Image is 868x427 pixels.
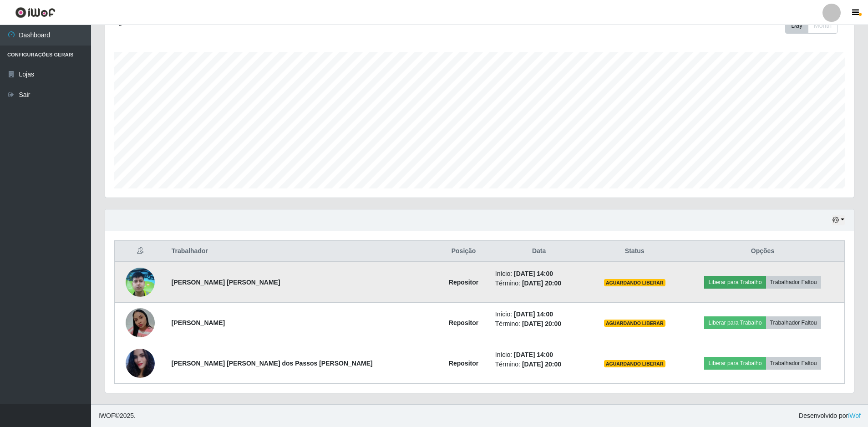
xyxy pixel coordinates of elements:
div: First group [785,18,838,34]
span: Desenvolvido por [799,411,861,421]
li: Início: [495,350,583,360]
strong: [PERSON_NAME] [PERSON_NAME] [172,279,280,286]
button: Liberar para Trabalho [704,357,766,370]
th: Status [588,241,681,262]
li: Início: [495,310,583,319]
img: 1752077085843.jpeg [126,337,155,389]
time: [DATE] 20:00 [522,361,561,368]
strong: [PERSON_NAME] [PERSON_NAME] dos Passos [PERSON_NAME] [172,360,373,367]
time: [DATE] 20:00 [522,280,561,287]
button: Liberar para Trabalho [704,316,766,329]
img: 1756127287806.jpeg [126,308,155,337]
button: Trabalhador Faltou [766,316,821,329]
li: Término: [495,279,583,288]
th: Posição [437,241,489,262]
time: [DATE] 14:00 [514,351,553,358]
span: © 2025 . [98,411,136,421]
span: IWOF [98,412,115,419]
th: Opções [681,241,844,262]
button: Month [808,18,838,34]
strong: Repositor [449,279,478,286]
li: Início: [495,269,583,279]
strong: Repositor [449,319,478,326]
a: iWof [848,412,861,419]
strong: Repositor [449,360,478,367]
img: CoreUI Logo [15,7,56,18]
time: [DATE] 14:00 [514,310,553,318]
span: AGUARDANDO LIBERAR [604,360,665,367]
li: Término: [495,319,583,329]
img: 1748462708796.jpeg [126,263,155,302]
span: AGUARDANDO LIBERAR [604,279,665,286]
button: Day [785,18,808,34]
button: Trabalhador Faltou [766,357,821,370]
th: Data [490,241,589,262]
li: Término: [495,360,583,369]
button: Liberar para Trabalho [704,276,766,289]
div: Toolbar with button groups [785,18,845,34]
span: AGUARDANDO LIBERAR [604,320,665,327]
button: Trabalhador Faltou [766,276,821,289]
time: [DATE] 14:00 [514,270,553,277]
th: Trabalhador [166,241,438,262]
strong: [PERSON_NAME] [172,319,225,326]
time: [DATE] 20:00 [522,320,561,327]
